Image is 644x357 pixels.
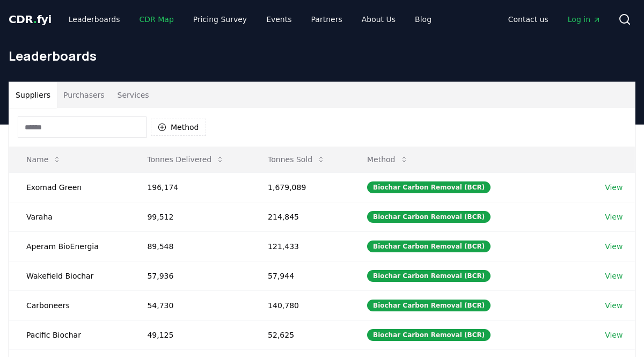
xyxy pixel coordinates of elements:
[605,271,623,281] a: View
[258,10,300,29] a: Events
[251,172,350,202] td: 1,679,089
[9,12,52,27] a: CDR.fyi
[367,241,491,252] div: Biochar Carbon Removal (BCR)
[568,14,601,25] span: Log in
[9,231,130,261] td: Aperam BioEnergia
[406,10,440,29] a: Blog
[605,330,623,340] a: View
[57,82,111,108] button: Purchasers
[367,270,491,282] div: Biochar Carbon Removal (BCR)
[9,82,57,108] button: Suppliers
[60,10,440,29] nav: Main
[130,231,251,261] td: 89,548
[9,320,130,349] td: Pacific Biochar
[367,181,491,193] div: Biochar Carbon Removal (BCR)
[9,13,52,26] span: CDR fyi
[259,149,334,170] button: Tonnes Sold
[605,241,623,252] a: View
[9,172,130,202] td: Exomad Green
[60,10,129,29] a: Leaderboards
[130,290,251,320] td: 54,730
[500,10,610,29] nav: Main
[151,119,206,136] button: Method
[130,261,251,290] td: 57,936
[358,149,417,170] button: Method
[111,82,156,108] button: Services
[353,10,404,29] a: About Us
[138,149,233,170] button: Tonnes Delivered
[605,300,623,311] a: View
[367,329,491,341] div: Biochar Carbon Removal (BCR)
[185,10,255,29] a: Pricing Survey
[251,261,350,290] td: 57,944
[9,47,635,64] h1: Leaderboards
[130,320,251,349] td: 49,125
[251,231,350,261] td: 121,433
[251,290,350,320] td: 140,780
[33,13,37,26] span: .
[559,10,610,29] a: Log in
[130,202,251,231] td: 99,512
[9,202,130,231] td: Varaha
[251,320,350,349] td: 52,625
[605,182,623,193] a: View
[303,10,351,29] a: Partners
[251,202,350,231] td: 214,845
[131,10,182,29] a: CDR Map
[605,212,623,222] a: View
[9,290,130,320] td: Carboneers
[18,149,70,170] button: Name
[367,211,491,223] div: Biochar Carbon Removal (BCR)
[500,10,557,29] a: Contact us
[367,300,491,311] div: Biochar Carbon Removal (BCR)
[130,172,251,202] td: 196,174
[9,261,130,290] td: Wakefield Biochar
